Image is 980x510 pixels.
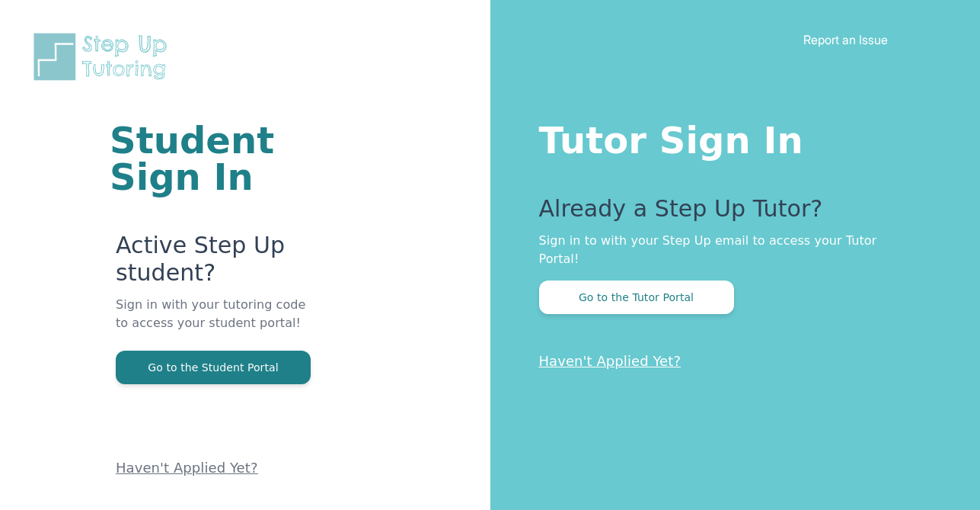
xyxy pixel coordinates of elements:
[539,195,920,232] p: Already a Step Up Tutor?
[116,351,311,384] button: Go to the Student Portal
[539,232,920,268] p: Sign in to with your Step Up email to access your Tutor Portal!
[30,30,177,83] img: Step Up Tutoring horizontal logo
[539,353,682,369] a: Haven't Applied Yet?
[803,32,888,47] a: Report an Issue
[110,122,308,195] h1: Student Sign In
[539,290,734,304] a: Go to the Tutor Portal
[116,296,308,351] p: Sign in with your tutoring code to access your student portal!
[539,116,920,159] h1: Tutor Sign In
[539,281,734,314] button: Go to the Tutor Portal
[116,360,311,374] a: Go to the Student Portal
[116,232,308,296] p: Active Step Up student?
[116,460,258,476] a: Haven't Applied Yet?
